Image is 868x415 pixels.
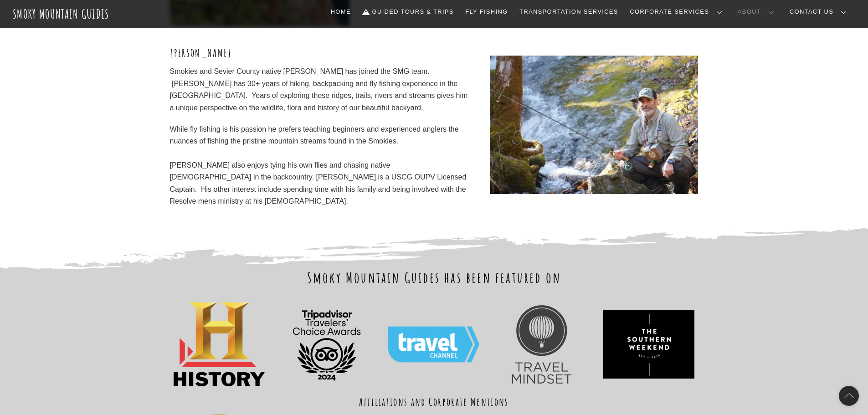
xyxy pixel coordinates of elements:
[170,46,473,60] h3: [PERSON_NAME]
[170,159,473,208] div: [PERSON_NAME] also enjoys tying his own flies and chasing native [DEMOGRAPHIC_DATA] in the backco...
[388,310,479,379] img: Travel_Channel
[462,2,511,21] a: Fly Fishing
[490,56,699,195] img: obIiERbQ
[281,294,372,395] img: TC_transparent_BF Logo_L_2024_RGB
[13,6,109,21] a: Smoky Mountain Guides
[170,123,473,148] div: While fly fishing is his passion he prefers teaching beginners and experienced anglers the nuance...
[174,302,265,386] img: PinClipart.com_free-job-clip-art_2123767
[516,2,621,21] a: Transportation Services
[496,299,587,390] img: Travel+Mindset
[170,395,699,409] h3: Affiliations and Corporate Mentions
[734,2,781,21] a: About
[626,2,729,21] a: Corporate Services
[603,310,694,379] img: ece09f7c36744c8fa1a1437cfc0e485a-hd
[170,66,473,114] p: Smokies and Sevier County native [PERSON_NAME] has joined the SMG team. [PERSON_NAME] has 30+ yea...
[359,2,457,21] a: Guided Tours & Trips
[786,2,854,21] a: Contact Us
[327,2,354,21] a: Home
[170,268,699,287] h2: Smoky Mountain Guides has been featured on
